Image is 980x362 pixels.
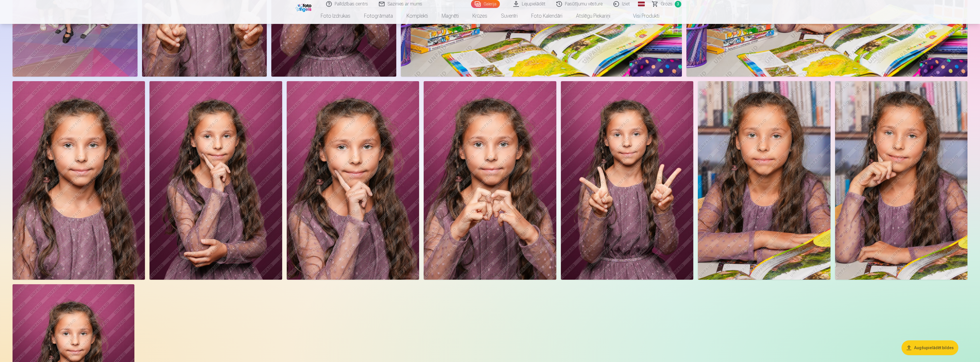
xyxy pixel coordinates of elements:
a: Suvenīri [494,8,524,24]
span: Grozs [661,1,672,7]
a: Fotogrāmata [357,8,400,24]
a: Foto izdrukas [314,8,357,24]
a: Komplekti [400,8,435,24]
a: Atslēgu piekariņi [569,8,617,24]
button: Augšupielādēt bildes [902,340,958,355]
span: 3 [675,1,681,7]
a: Visi produkti [617,8,666,24]
img: /fa1 [296,2,313,12]
a: Krūzes [466,8,494,24]
a: Foto kalendāri [524,8,569,24]
a: Magnēti [435,8,466,24]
